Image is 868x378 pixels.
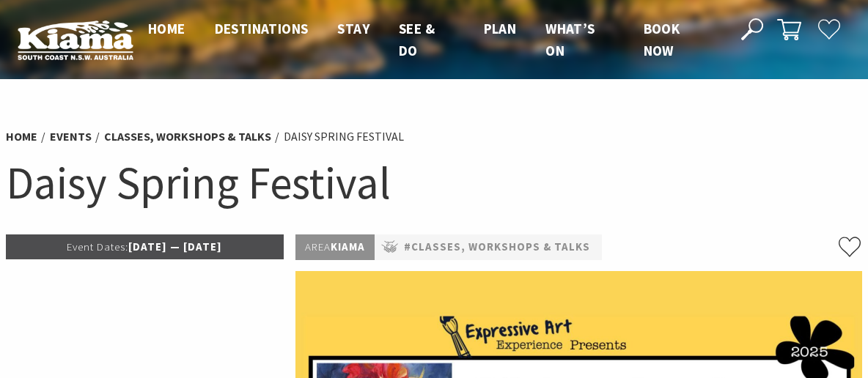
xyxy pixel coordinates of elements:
span: Event Dates: [67,240,128,253]
a: #Classes, Workshops & Talks [404,238,590,256]
a: Classes, Workshops & Talks [104,129,271,144]
span: What’s On [545,20,595,59]
li: Daisy Spring Festival [284,127,404,146]
nav: Main Menu [133,18,725,62]
span: Destinations [215,20,309,37]
p: [DATE] — [DATE] [6,234,284,259]
h1: Daisy Spring Festival [6,154,862,212]
p: Kiama [295,234,375,260]
span: Home [148,20,185,37]
span: Book now [644,20,680,59]
a: Home [6,129,37,144]
span: Area [305,240,331,253]
span: Plan [484,20,517,37]
span: Stay [337,20,369,37]
span: See & Do [399,20,435,59]
a: Events [50,129,92,144]
img: Kiama Logo [18,20,133,59]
